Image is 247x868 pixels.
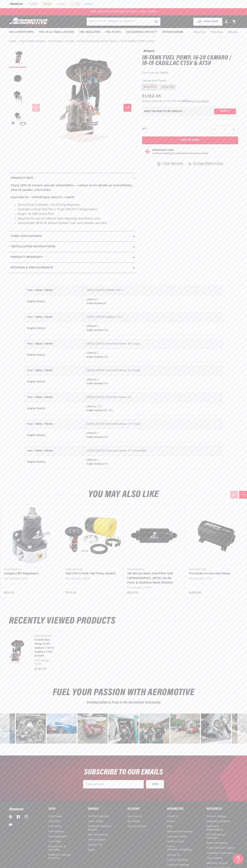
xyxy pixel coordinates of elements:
td: [DATE]-[DATE] Chevrolet Camaro SS Coupe [84,340,222,349]
span: 90 Days Return Policy [193,161,223,170]
strong: 18075 [160,72,168,74]
th: Year / Make / Model [25,340,84,349]
td: 2, 3.6 122, 222 [84,402,222,415]
li: In-Tank [65,39,77,43]
th: Year / Make / Model [25,286,84,295]
img: Aeromotive [8,18,52,26]
span: FREE SHIPPING OVER $109.00 (EXCL. FUEL TANKS) [90,10,157,13]
a: Privacy & Security [167,863,189,868]
td: 6.2 376 [84,429,222,442]
nav: breadcrumbs [9,39,238,43]
img: Emissions code [145,149,150,154]
p: Starting at /mo or 0% APR with . [142,99,209,103]
button: Translation missing: en.sections.announcements.previous_announcement [9,8,16,15]
a: Tech Bulletins [206,856,223,861]
button: Verify [214,109,236,114]
button: search button [152,18,160,26]
th: Engine Size(s) [25,349,84,362]
a: JBA Performance [88,832,109,837]
summary: Installation Instructions [9,242,135,252]
th: Year / Make / Model [25,447,84,456]
td: [DATE]-[DATE] Cadillac ATS V [84,286,222,295]
th: Engine Size(s) [25,295,84,308]
div: Photo from a Shopper [139,714,169,744]
div: Next [237,714,247,744]
div: image number 32 [139,714,169,744]
button: Add to Cart [142,136,238,144]
li: Requires the use of a Return Style Regulator and Return Line [18,217,133,221]
strong: Liters: [87,432,95,435]
span: Fuel Regulators [79,30,100,34]
button: Previous slide [230,491,238,499]
div: image number 29 [47,714,77,744]
strong: Cubic Inches: [87,302,104,305]
summary: Product warranty [9,252,135,263]
th: Year / Make / Model [25,313,84,322]
button: Load image 1 in gallery view [9,50,27,68]
strong: Liters: [87,298,95,301]
strong: Cubic Inches: [87,356,104,358]
a: Events [167,819,175,824]
td: [DATE]-[DATE] Cadillac CTS V [84,313,222,322]
strong: Cubic Inches: [87,409,104,412]
div: image number 33 [170,714,200,744]
a: Fuel Systems [48,829,64,834]
summary: Product Info [9,173,135,183]
h1: In-Tank Fuel Pump, 16-20 Camaro / 16-19 Cadillac CTSV & ATSV [142,55,238,66]
button: Slide right [123,104,131,112]
a: Fuel Tanks [48,824,61,829]
a: In-Tank Fuel Pump, 16-20 Camaro / 16-19 Cadillac CTSV & ATSV [35,638,55,658]
a: Contact Us [167,853,180,858]
th: Year / Make / Model [25,366,84,375]
strong: Liters: [87,405,95,408]
span: About Us [194,31,205,34]
td: 3.6 217 [84,295,222,308]
span: $1,182.45 [142,93,161,99]
td: [DATE]-[DATE] Chevrolet Camaro ZL1 Coupe [84,366,222,375]
span: Fuel Filters [106,30,121,34]
button: JOIN [146,780,164,789]
a: Product Catalog [206,815,226,819]
a: Pro-Series In-Line Fuel Pump [189,572,240,576]
strong: Liters: [87,352,95,354]
h2: Recently Viewed Products [9,617,238,625]
a: Sponsorship Request [167,829,193,834]
th: Engine Size(s) [25,375,84,388]
strong: Cubic Inches: [87,329,104,332]
a: Fuel Filters [48,839,62,844]
div: image number 28 [16,714,46,744]
span: Fuel Cells, Tanks & Systems [39,30,74,34]
button: PUMP FINDER [193,18,222,26]
legend: Choose your Pumps: [142,79,167,83]
div: Photo from a Shopper [201,714,231,744]
th: Engine Size(s) [25,402,84,415]
div: Photo from a Shopper [16,714,46,744]
a: Accessories & Speciality [48,844,77,852]
span: Tech Help [211,30,223,34]
span: Fuel & Water Pumps [9,30,34,34]
span: 1 Year Warranty [162,161,183,166]
li: Available in Dual 450LPH or Triple 450LPH Configurations [18,207,133,212]
h2: Installation Instructions [11,245,55,249]
strong: Liters: [87,459,95,461]
a: Fuel Pumps [48,815,63,819]
a: Waterman Graphs [206,861,228,866]
button: Load image 3 in gallery view [9,89,27,107]
span: Accessories & Specialty [126,30,157,34]
div: image number 34 [201,714,231,744]
a: Patriot Exhaust [88,837,106,842]
div: Photo from a Shopper [109,714,138,744]
span: SUBSCRIBE TO OUR EMAILS [84,768,163,776]
a: Customer Builds [167,834,187,839]
a: Fuel Cells [48,819,60,824]
button: Load image 2 in gallery view [9,69,27,87]
th: Engine Size(s) [25,322,84,335]
td: 6.2 376 [84,322,222,335]
div: Photo from a Shopper [170,714,200,744]
a: My Account [127,815,142,819]
summary: Pump Applications [9,231,135,242]
th: Engine Size(s) [25,456,84,469]
strong: Liters: [87,325,95,328]
a: About Us [191,28,208,37]
a: PerTronix Ignition [88,815,109,819]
